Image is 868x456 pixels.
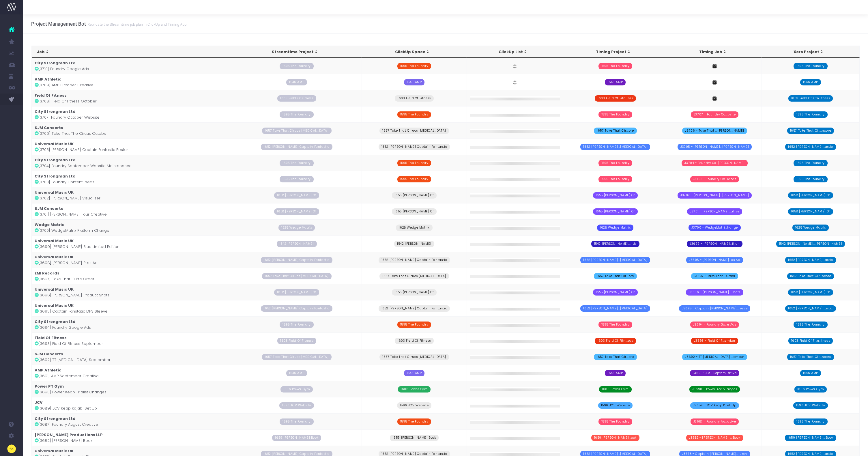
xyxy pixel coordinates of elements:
strong: City Strongman Ltd [35,416,76,421]
span: J3689 - JCV Keap K...et Up [690,402,739,409]
span: J3696 - [PERSON_NAME]...Shots [686,289,743,296]
th: Job: activate to sort column ascending [32,46,232,58]
td: [3691] AMP September Creative [32,365,232,381]
span: 1652 [PERSON_NAME]...astic [785,305,836,312]
div: Timing Job [673,49,753,55]
th: Timing Job: activate to sort column ascending [668,46,762,58]
span: 1652 [PERSON_NAME] Captain Fantastic [261,144,332,150]
td: [3699] [PERSON_NAME] Blue Limited Edition [32,236,232,252]
strong: AMP Athletic [35,76,61,82]
span: J3705 - [PERSON_NAME]...[PERSON_NAME] [678,144,752,150]
span: 1657 Take That Cirucs [MEDICAL_DATA] [262,128,332,134]
span: 1658 [PERSON_NAME] Of [788,289,833,296]
span: 1658 [PERSON_NAME] Of [593,208,638,215]
span: 1657 Take That Cir...ncore [787,128,834,134]
span: 1658 [PERSON_NAME] Of [392,208,437,215]
span: 1546 AMP [800,370,821,376]
span: J3691 - AMP Septem...ative [690,370,740,376]
span: J3707 - Foundry Oc...bsite [691,111,739,118]
img: images/default_profile_image.png [7,444,16,453]
span: 1658 [PERSON_NAME] Of [593,289,638,296]
span: J3690 - Power Keap...anges [689,386,740,393]
span: J3687 - Foundry Au...ative [691,418,739,425]
span: 1628 Wedge Matrix [396,225,432,231]
span: 1595 The Foundry [397,63,431,69]
span: 1657 Take That Cir...ore [594,273,637,279]
span: 1658 [PERSON_NAME] Of [392,192,437,199]
span: 1595 The Foundry [598,418,633,425]
td: [3706] Take That The Circus October [32,122,232,139]
span: 1652 [PERSON_NAME] Captain Fantastic [379,144,450,150]
span: 1657 Take That Cirucs [MEDICAL_DATA] [262,273,332,279]
span: 1595 The Foundry [598,111,633,118]
td: [3694] Foundry Google Ads [32,316,232,332]
th: ClickUp Space: activate to sort column ascending [362,46,467,58]
strong: Universal Music UK [35,141,74,147]
td: [3700] WedgeMatrix Platform Change [32,219,232,236]
span: J3692 - TT [MEDICAL_DATA] ...ember [682,354,747,360]
span: 1659 [PERSON_NAME]... Book [785,435,836,441]
div: Timing Project [568,49,659,55]
td: [3696] [PERSON_NAME] Product Shots [32,284,232,300]
span: 1657 Take That Cir...ncore [787,273,834,279]
span: 1606 Power Gym [599,386,631,393]
th: Timing Project: activate to sort column ascending [563,46,668,58]
span: 1595 The Foundry [397,160,431,166]
span: 1595 The Foundry [280,418,314,425]
td: [3698] [PERSON_NAME] Pres Ad [32,252,232,268]
span: 1596 JCV Website [397,402,432,409]
span: 1652 [PERSON_NAME]...[MEDICAL_DATA] [580,305,650,312]
span: 1603 Field Of Fitness [395,338,434,344]
span: 1595 The Foundry [794,160,828,166]
span: 1658 [PERSON_NAME] Of [392,289,437,296]
td: [3701] [PERSON_NAME] Tour Creative [32,203,232,219]
strong: Universal Music UK [35,303,74,308]
span: 1657 Take That Cir...ore [594,354,637,360]
img: timing-bw.png [712,64,717,68]
strong: Universal Music UK [35,254,74,260]
span: 1657 Take That Cirucs [MEDICAL_DATA] [379,273,449,279]
span: 1652 [PERSON_NAME] Captain Fantastic [379,305,450,312]
span: J3682 - [PERSON_NAME] ... Book [686,435,743,441]
span: 1595 The Foundry [280,176,314,182]
span: 1659 [PERSON_NAME] Book [272,435,321,441]
span: 1595 The Foundry [794,63,828,69]
td: [3708] Field Of Fitness October [32,90,232,106]
span: 1596 JCV Website [279,402,314,409]
span: 1595 The Foundry [598,63,633,69]
td: [3710] Foundry Google Ads [32,58,232,74]
td: [3695] Captain Fanstatic DPS Sleeve [32,300,232,316]
span: 1595 The Foundry [794,418,828,425]
span: J3706 - Take That ...[PERSON_NAME] [682,128,747,134]
span: J3699 - [PERSON_NAME]...ition [687,241,742,247]
span: 1603 Field Of Fitness [277,95,316,102]
span: 1628 Wedge Matrix [597,225,633,231]
strong: SJM Concerts [35,351,63,357]
img: clickup-bw.png [513,80,517,85]
span: 1595 The Foundry [598,322,633,328]
span: 1606 Power Gym [398,386,430,393]
span: 1542 [PERSON_NAME]...nds [591,241,639,247]
span: 1595 The Foundry [598,176,633,182]
span: 1546 AMP [286,370,307,376]
span: 1658 [PERSON_NAME] Of [788,192,833,199]
span: 1659 [PERSON_NAME] Book [390,435,439,441]
div: Job [37,49,223,55]
span: 1595 The Foundry [397,322,431,328]
span: 1595 The Foundry [280,111,314,118]
strong: Universal Music UK [35,287,74,292]
span: 1606 Power Gym [280,386,313,393]
span: 1595 The Foundry [397,111,431,118]
span: J3701 - [PERSON_NAME]...ative [687,208,742,215]
span: 1658 [PERSON_NAME] Of [274,289,319,296]
td: [3697] Take That 10 Pre Order [32,268,232,284]
span: 1652 [PERSON_NAME] Captain Fantastic [261,257,332,263]
span: 1603 Field Of Fitness [277,338,316,344]
span: 1596 JCV Website [793,402,828,409]
strong: Universal Music UK [35,448,74,454]
span: J3693 - Field Of F...ember [691,338,738,344]
span: J3702 - [PERSON_NAME]...[PERSON_NAME] [678,192,752,199]
span: 1652 [PERSON_NAME] Captain Fantastic [379,257,450,263]
span: 1603 Field Of Fitn...tness [788,95,833,102]
span: J3697 - Take That ...Order [691,273,738,279]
